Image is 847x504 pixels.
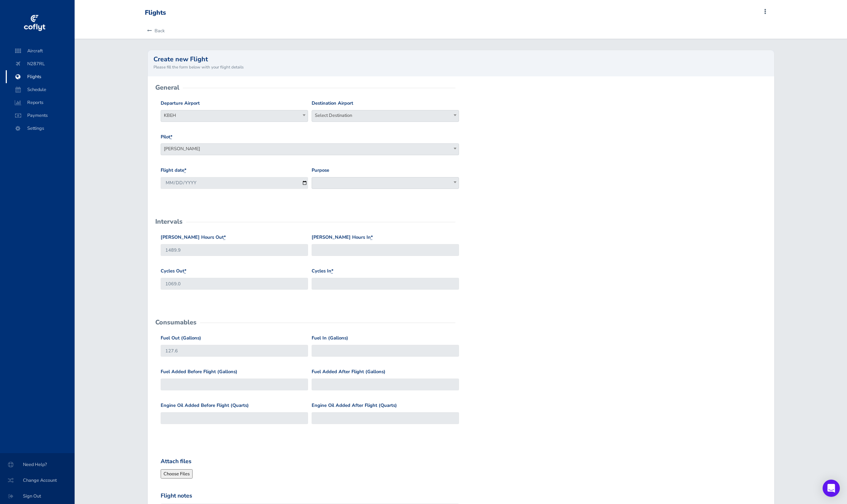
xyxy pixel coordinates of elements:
[161,144,459,154] span: Kevin Ferreira
[153,56,768,62] h2: Create new Flight
[312,334,348,342] label: Fuel In (Gallons)
[145,9,166,17] div: Flights
[23,13,46,34] img: coflyt logo
[161,133,172,141] label: Pilot
[9,474,66,487] span: Change Account
[13,57,67,70] span: N287RL
[312,167,329,174] label: Purpose
[312,100,353,107] label: Destination Airport
[155,218,183,225] h2: Intervals
[224,234,226,241] abbr: required
[312,402,397,409] label: Engine Oil Added After Flight (Quarts)
[161,267,186,275] label: Cycles Out
[312,110,459,120] span: Select Destination
[161,491,192,501] label: Flight notes
[184,167,186,173] abbr: required
[13,96,67,109] span: Reports
[153,64,768,70] small: Please fill the form below with your flight details
[823,480,840,497] div: Open Intercom Messenger
[155,84,179,91] h2: General
[184,268,186,274] abbr: required
[161,167,186,174] label: Flight date
[13,44,67,57] span: Aircraft
[312,234,373,241] label: [PERSON_NAME] Hours In
[371,234,373,241] abbr: required
[161,334,201,342] label: Fuel Out (Gallons)
[170,134,172,140] abbr: required
[161,100,200,107] label: Departure Airport
[161,234,226,241] label: [PERSON_NAME] Hours Out
[13,122,67,135] span: Settings
[161,143,459,155] span: Kevin Ferreira
[331,268,333,274] abbr: required
[9,458,66,471] span: Need Help?
[161,110,308,120] span: KBEH
[9,490,66,503] span: Sign Out
[161,457,191,466] label: Attach files
[161,110,308,122] span: KBEH
[13,109,67,122] span: Payments
[161,368,237,376] label: Fuel Added Before Flight (Gallons)
[312,368,385,376] label: Fuel Added After Flight (Gallons)
[312,110,459,122] span: Select Destination
[13,70,67,83] span: Flights
[13,83,67,96] span: Schedule
[155,319,197,325] h2: Consumables
[145,23,165,39] a: Back
[312,267,333,275] label: Cycles In
[161,402,249,409] label: Engine Oil Added Before Flight (Quarts)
